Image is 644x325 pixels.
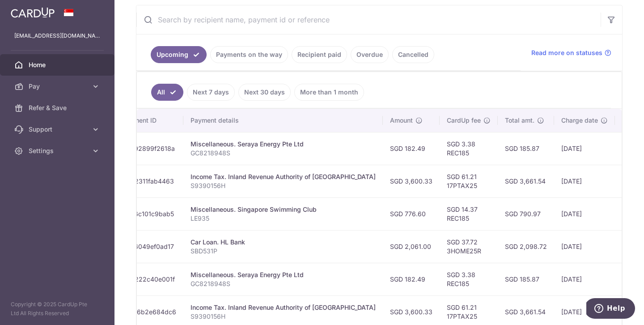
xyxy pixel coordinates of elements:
td: SGD 790.97 [498,197,554,230]
td: txn_92899f2618a [115,132,183,165]
td: [DATE] [554,197,615,230]
td: [DATE] [554,263,615,295]
td: SGD 14.37 REC185 [440,197,498,230]
div: Miscellaneous. Singapore Swimming Club [191,205,376,214]
span: CardUp fee [447,116,481,125]
td: SGD 182.49 [383,263,440,295]
p: GC8218948S [191,279,376,288]
td: SGD 3.38 REC185 [440,132,498,165]
td: txn_2311fab4463 [115,165,183,197]
td: SGD 185.87 [498,263,554,295]
p: [EMAIL_ADDRESS][DOMAIN_NAME] [14,31,100,40]
iframe: Opens a widget where you can find more information [586,298,635,321]
span: Charge date [561,116,598,125]
td: SGD 61.21 17PTAX25 [440,165,498,197]
span: Refer & Save [29,103,88,112]
td: [DATE] [554,230,615,263]
div: Miscellaneous. Seraya Energy Pte Ltd [191,140,376,149]
span: Pay [29,82,88,91]
span: Support [29,125,88,134]
td: SGD 185.87 [498,132,554,165]
span: Read more on statuses [531,48,602,57]
a: Next 7 days [187,84,235,101]
p: S9390156H [191,312,376,321]
a: More than 1 month [294,84,364,101]
span: Amount [390,116,413,125]
a: Overdue [351,46,389,63]
th: Payment ID [115,109,183,132]
div: Miscellaneous. Seraya Energy Pte Ltd [191,270,376,279]
td: SGD 2,098.72 [498,230,554,263]
td: txn_6c101c9bab5 [115,197,183,230]
a: Recipient paid [292,46,347,63]
td: [DATE] [554,165,615,197]
div: Income Tax. Inland Revenue Authority of [GEOGRAPHIC_DATA] [191,303,376,312]
td: [DATE] [554,132,615,165]
td: txn_222c40e001f [115,263,183,295]
td: SGD 37.72 3HOME25R [440,230,498,263]
input: Search by recipient name, payment id or reference [136,5,601,34]
th: Payment details [183,109,383,132]
a: All [151,84,183,101]
a: Cancelled [392,46,434,63]
p: GC8218948S [191,149,376,158]
td: SGD 2,061.00 [383,230,440,263]
td: txn_6049ef0ad17 [115,230,183,263]
td: SGD 3,661.54 [498,165,554,197]
div: Income Tax. Inland Revenue Authority of [GEOGRAPHIC_DATA] [191,172,376,181]
td: SGD 3.38 REC185 [440,263,498,295]
p: SBD531P [191,247,376,256]
img: CardUp [11,7,55,18]
td: SGD 182.49 [383,132,440,165]
td: SGD 776.60 [383,197,440,230]
span: Total amt. [505,116,534,125]
a: Next 30 days [238,84,291,101]
a: Read more on statuses [531,48,611,57]
a: Payments on the way [210,46,288,63]
span: Settings [29,146,88,155]
td: SGD 3,600.33 [383,165,440,197]
p: LE935 [191,214,376,223]
span: Home [29,60,88,69]
div: Car Loan. HL Bank [191,238,376,247]
a: Upcoming [151,46,207,63]
p: S9390156H [191,181,376,190]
